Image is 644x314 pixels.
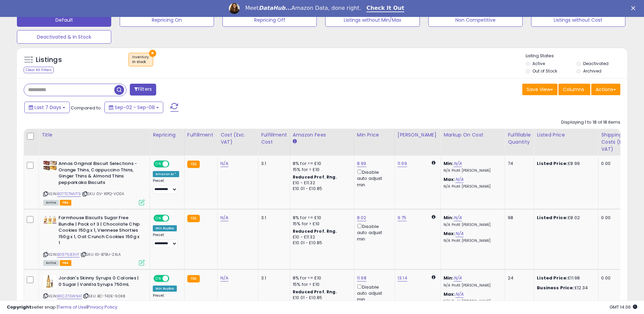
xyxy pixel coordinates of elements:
p: N/A Profit [PERSON_NAME] [444,238,500,243]
div: Shipping Costs (Exc. VAT) [601,131,636,153]
span: | SKU: BC-T40E-90K8 [83,293,125,299]
div: Disable auto adjust min [357,168,389,188]
a: N/A [454,214,462,221]
b: Min: [444,214,454,221]
div: 8% for <= £10 [293,161,349,167]
span: Inventory : [132,55,149,65]
span: OFF [168,276,179,281]
span: ON [154,161,163,167]
div: in stock [132,60,149,64]
button: Non Competitive [428,13,523,27]
div: 24 [508,275,529,281]
div: 15% for > £10 [293,167,349,173]
div: £8.02 [537,215,593,221]
a: Check It Out [366,5,404,12]
b: Listed Price: [537,275,568,281]
p: N/A Profit [PERSON_NAME] [444,223,500,227]
div: 3.1 [261,215,285,221]
div: seller snap | | [7,304,117,311]
div: ASIN: [43,215,145,265]
div: Repricing [153,131,182,139]
div: £10.01 - £10.85 [293,240,349,246]
div: Preset: [153,293,179,309]
div: 8% for <= £10 [293,275,349,281]
p: Listing States: [526,53,627,59]
span: All listings currently available for purchase on Amazon [43,260,59,266]
div: 74 [508,161,529,167]
button: × [149,50,156,57]
a: N/A [220,214,229,221]
span: Compared to: [71,105,102,111]
b: Min: [444,275,454,281]
a: N/A [455,291,463,298]
span: FBA [60,200,71,206]
b: Annas Original Biscuit Selections - Orange Thins, Cappuccino Thins, Ginger Thins & Almond Thins p... [58,161,141,187]
button: Default [17,13,111,27]
div: 3.1 [261,161,285,167]
img: 41iawhUgTOS._SL40_.jpg [43,215,57,225]
a: 9.75 [398,214,407,221]
b: Reduced Prof. Rng. [293,289,337,295]
div: Preset: [153,233,179,248]
a: 8.02 [357,214,366,221]
div: £10 - £11.32 [293,180,349,186]
label: Archived [583,68,601,74]
th: The percentage added to the cost of goods (COGS) that forms the calculator for Min & Max prices. [441,129,505,155]
div: Disable auto adjust min [357,223,389,242]
a: B07TCTMVT9 [57,191,81,197]
div: Amazon AI * [153,171,179,177]
b: Reduced Prof. Rng. [293,174,337,180]
p: N/A Profit [PERSON_NAME] [444,168,500,173]
div: Markup on Cost [444,131,502,139]
button: Listings without Min/Max [325,13,420,27]
div: Disable auto adjust min [357,283,389,303]
button: Repricing On [120,13,214,27]
b: Jordan's Skinny Syrups 0 Calories | 0 Sugar | Vanilla Syrups 750mL [58,275,141,289]
a: 11.98 [357,275,366,281]
div: Preset: [153,179,179,194]
b: Max: [444,230,455,237]
button: Deactivated & In Stock [17,30,111,44]
div: 8% for <= £10 [293,215,349,221]
b: Listed Price: [537,214,568,221]
span: OFF [168,161,179,167]
div: Min Price [357,131,392,139]
div: Fulfillment [187,131,215,139]
span: ON [154,215,163,221]
div: £8.99 [537,161,593,167]
span: | SKU: 0V-X1PQ-VO0A [82,191,124,196]
div: 0.00 [601,215,634,221]
div: Listed Price [537,131,595,139]
a: 11.99 [398,160,407,167]
div: Amazon Fees [293,131,351,139]
span: ON [154,276,163,281]
button: Sep-02 - Sep-08 [104,102,163,113]
div: Meet Amazon Data, done right. [245,5,361,12]
div: 98 [508,215,529,221]
small: FBA [187,275,200,282]
label: Active [532,61,545,66]
button: Save View [522,84,557,95]
span: Last 7 Days [34,104,61,111]
div: 15% for > £10 [293,281,349,288]
a: Terms of Use [58,304,87,310]
div: Win BuyBox [153,286,177,292]
div: Fulfillment Cost [261,131,287,146]
b: Reduced Prof. Rng. [293,228,337,234]
a: N/A [220,160,229,167]
span: Columns [563,86,584,93]
div: Close [631,6,638,10]
b: Listed Price: [537,160,568,167]
div: [PERSON_NAME] [398,131,438,139]
small: Amazon Fees. [293,139,297,145]
div: Win BuyBox [153,225,177,231]
button: Last 7 Days [24,102,70,113]
button: Filters [130,84,156,96]
b: Max: [444,176,455,183]
div: Fulfillable Quantity [508,131,531,146]
i: DataHub... [259,5,291,11]
label: Out of Stock [532,68,557,74]
small: FBA [187,161,200,168]
b: Farmhouse Biscuits Sugar Free Bundle | Pack of 3 | Chocolate Chip Cookies 150g x 1, Viennese Shor... [58,215,141,248]
div: ASIN: [43,161,145,205]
